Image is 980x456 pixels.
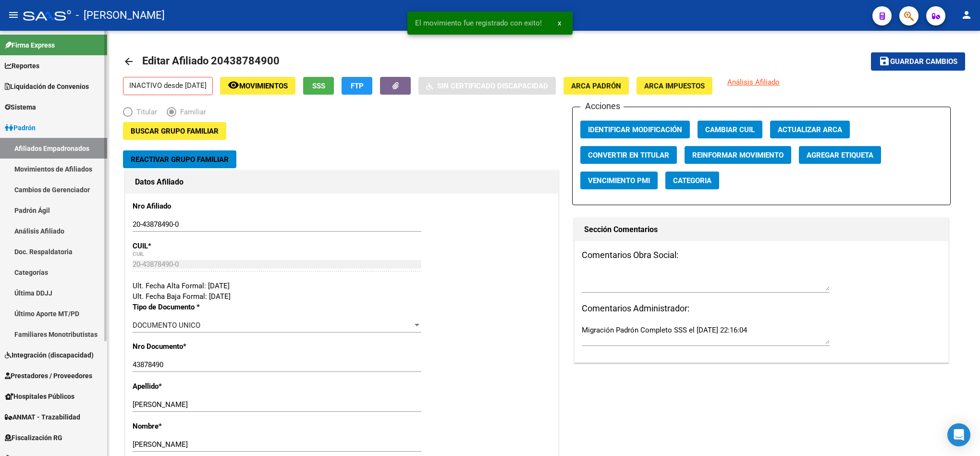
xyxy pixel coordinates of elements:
h1: Datos Afiliado [135,174,549,190]
span: Convertir en Titular [588,151,669,160]
button: Guardar cambios [871,52,965,70]
span: - [PERSON_NAME] [76,5,165,26]
mat-icon: arrow_back [123,56,135,67]
button: SSS [303,77,334,95]
span: Análisis Afiliado [727,78,780,86]
button: Buscar Grupo Familiar [123,122,226,140]
h3: Comentarios Obra Social: [582,248,941,262]
span: Sistema [5,102,36,112]
span: Firma Express [5,40,55,50]
p: INACTIVO desde [DATE] [123,77,213,95]
h3: Comentarios Administrador: [582,302,941,315]
span: Buscar Grupo Familiar [131,127,219,136]
span: FTP [351,82,364,90]
mat-icon: person [961,9,972,21]
p: Apellido [133,381,258,392]
button: Categoria [665,172,719,189]
span: Familiar [176,107,206,117]
button: Agregar Etiqueta [799,146,881,164]
span: Identificar Modificación [588,125,682,134]
p: Nro Documento [133,341,258,352]
span: Reactivar Grupo Familiar [131,155,229,164]
p: Tipo de Documento * [133,302,258,312]
button: Identificar Modificación [580,121,690,138]
p: Nro Afiliado [133,201,258,211]
span: Cambiar CUIL [705,125,755,134]
span: ARCA Padrón [571,82,621,90]
span: Sin Certificado Discapacidad [437,82,548,90]
button: x [550,14,569,32]
span: Guardar cambios [890,58,957,66]
button: ARCA Padrón [563,77,629,95]
span: Liquidación de Convenios [5,81,89,92]
span: Vencimiento PMI [588,176,650,185]
button: Sin Certificado Discapacidad [418,77,556,95]
div: Ult. Fecha Alta Formal: [DATE] [133,281,551,291]
span: SSS [312,82,325,90]
button: Movimientos [220,77,295,95]
button: Reactivar Grupo Familiar [123,150,236,168]
span: ANMAT - Trazabilidad [5,412,80,422]
h1: Sección Comentarios [584,222,939,237]
span: Prestadores / Proveedores [5,370,92,381]
span: Actualizar ARCA [778,125,842,134]
span: x [558,19,561,27]
div: Open Intercom Messenger [947,423,970,446]
mat-icon: save [879,55,890,67]
button: Cambiar CUIL [698,121,762,138]
button: Convertir en Titular [580,146,677,164]
mat-icon: menu [8,9,19,21]
p: CUIL [133,241,258,251]
span: Reportes [5,61,39,71]
span: Integración (discapacidad) [5,350,94,360]
button: FTP [342,77,372,95]
span: DOCUMENTO UNICO [133,321,200,330]
button: Actualizar ARCA [770,121,850,138]
h3: Acciones [580,99,624,113]
mat-radio-group: Elija una opción [123,110,216,118]
span: Titular [133,107,157,117]
button: ARCA Impuestos [637,77,712,95]
span: Reinformar Movimiento [692,151,784,160]
span: ARCA Impuestos [644,82,705,90]
span: Fiscalización RG [5,432,62,443]
button: Reinformar Movimiento [685,146,791,164]
span: Padrón [5,123,36,133]
span: Editar Afiliado 20438784900 [142,55,280,67]
span: Categoria [673,176,711,185]
p: Nombre [133,421,258,431]
div: Ult. Fecha Baja Formal: [DATE] [133,291,551,302]
span: El movimiento fue registrado con exito! [415,18,542,28]
span: Hospitales Públicos [5,391,74,402]
span: Movimientos [239,82,288,90]
span: Agregar Etiqueta [807,151,873,160]
mat-icon: remove_red_eye [228,79,239,91]
button: Vencimiento PMI [580,172,658,189]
